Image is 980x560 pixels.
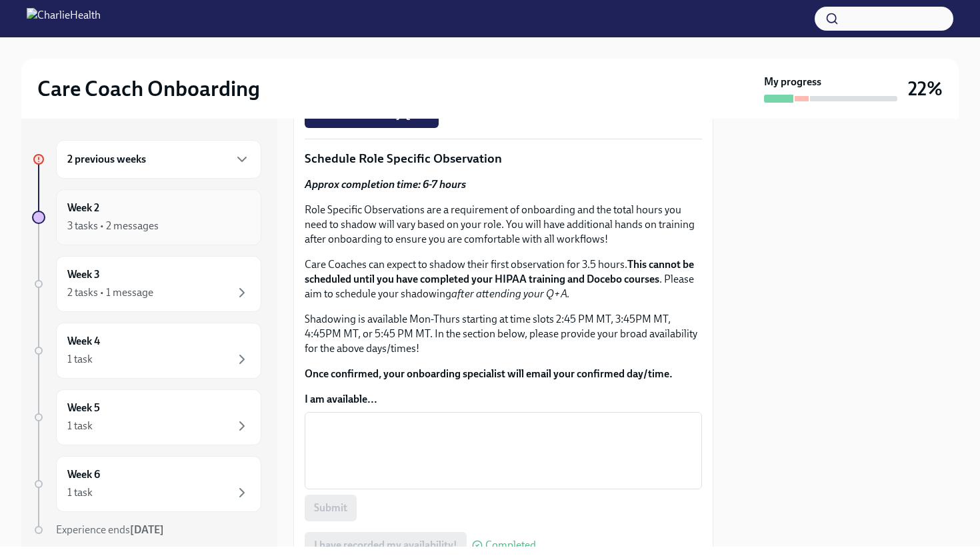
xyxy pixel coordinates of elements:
div: 1 task [67,419,93,433]
a: Week 51 task [32,389,261,445]
span: Experience ends [56,523,164,536]
p: Care Coaches can expect to shadow their first observation for 3.5 hours. . Please aim to schedule... [305,257,702,301]
p: Schedule Role Specific Observation [305,150,702,167]
span: Completed [485,540,536,551]
strong: [DATE] [130,523,164,536]
div: 2 tasks • 1 message [67,285,153,300]
div: 2 previous weeks [56,140,261,179]
h6: Week 5 [67,401,100,415]
strong: Once confirmed, your onboarding specialist will email your confirmed day/time. [305,367,673,380]
div: 1 task [67,352,93,367]
h3: 22% [908,77,943,101]
h6: Week 4 [67,334,100,349]
a: Week 41 task [32,323,261,379]
a: Week 23 tasks • 2 messages [32,189,261,245]
strong: My progress [764,75,821,89]
h2: Care Coach Onboarding [37,75,260,102]
h6: Week 3 [67,267,100,282]
em: after attending your Q+A. [451,287,570,300]
h6: Week 6 [67,467,100,482]
p: Shadowing is available Mon-Thurs starting at time slots 2:45 PM MT, 3:45PM MT, 4:45PM MT, or 5:45... [305,312,702,356]
strong: Approx completion time: 6-7 hours [305,178,466,191]
p: Role Specific Observations are a requirement of onboarding and the total hours you need to shadow... [305,203,702,247]
div: 3 tasks • 2 messages [67,219,159,233]
label: I am available... [305,392,702,407]
h6: Week 2 [67,201,99,215]
img: CharlieHealth [27,8,101,29]
a: Week 32 tasks • 1 message [32,256,261,312]
h6: 2 previous weeks [67,152,146,167]
div: 1 task [67,485,93,500]
a: Week 61 task [32,456,261,512]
